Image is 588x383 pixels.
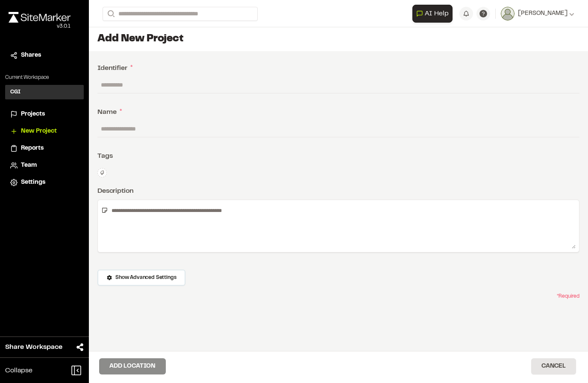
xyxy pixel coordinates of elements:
a: Projects [10,110,79,119]
span: Share Workspace [5,342,62,352]
a: Team [10,161,79,170]
span: [PERSON_NAME] [518,9,567,18]
a: New Project [10,127,79,136]
h1: Add New Project [97,32,579,46]
span: Show Advanced Settings [115,274,176,281]
a: Shares [10,51,79,60]
span: Reports [21,144,44,153]
span: Settings [21,178,45,187]
img: rebrand.png [9,12,71,23]
button: [PERSON_NAME] [501,7,574,20]
span: Team [21,161,37,170]
button: Edit Tags [97,168,107,177]
span: AI Help [425,9,449,19]
span: Collapse [5,366,32,376]
button: Cancel [531,358,576,374]
button: Add Location [99,358,166,374]
span: Shares [21,51,41,60]
span: New Project [21,127,57,136]
div: Open AI Assistant [412,5,456,23]
a: Reports [10,144,79,153]
div: Oh geez...please don't... [9,23,71,30]
span: * Required [557,293,579,300]
span: Projects [21,110,45,119]
h3: CGI [10,88,21,96]
p: Current Workspace [5,74,84,81]
button: Show Advanced Settings [97,270,185,286]
button: Open AI Assistant [412,5,453,23]
button: Search [103,7,118,21]
div: Name [97,107,579,117]
div: Tags [97,151,579,161]
a: Settings [10,178,79,187]
div: Description [97,186,579,196]
div: Identifier [97,63,579,73]
img: User [501,7,514,20]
